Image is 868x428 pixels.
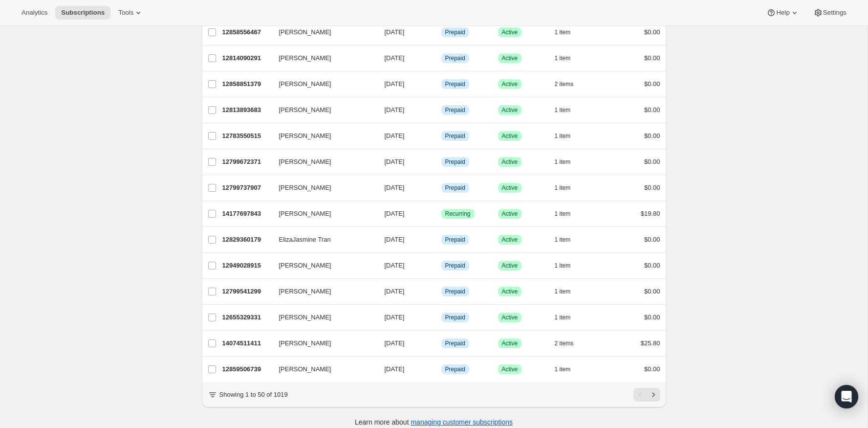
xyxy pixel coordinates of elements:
[445,132,465,140] span: Prepaid
[502,132,518,140] span: Active
[555,362,582,376] button: 1 item
[555,207,582,221] button: 1 item
[279,235,331,245] span: ElizaJasmine Tran
[279,209,331,219] span: [PERSON_NAME]
[644,314,660,321] span: $0.00
[555,339,574,347] span: 2 items
[445,54,465,62] span: Prepaid
[555,155,582,169] button: 1 item
[555,259,582,272] button: 1 item
[273,232,371,248] button: ElizaJasmine Tran
[502,106,518,114] span: Active
[222,287,271,296] p: 12799541299
[644,80,660,88] span: $0.00
[835,385,858,408] div: Open Intercom Messenger
[807,6,852,20] button: Settings
[555,365,571,373] span: 1 item
[502,28,518,36] span: Active
[273,128,371,144] button: [PERSON_NAME]
[273,361,371,377] button: [PERSON_NAME]
[445,236,465,244] span: Prepaid
[385,106,405,113] span: [DATE]
[273,180,371,196] button: [PERSON_NAME]
[385,236,405,243] span: [DATE]
[222,129,660,143] div: 12783550515[PERSON_NAME][DATE]InfoPrepaidSuccessActive1 item$0.00
[644,288,660,295] span: $0.00
[222,25,660,39] div: 12858556467[PERSON_NAME][DATE]InfoPrepaidSuccessActive1 item$0.00
[385,80,405,88] span: [DATE]
[279,157,331,167] span: [PERSON_NAME]
[644,28,660,36] span: $0.00
[273,310,371,325] button: [PERSON_NAME]
[385,28,405,36] span: [DATE]
[644,106,660,113] span: $0.00
[222,53,271,63] p: 12814090291
[633,388,660,402] nav: Pagination
[16,6,53,20] button: Analytics
[279,261,331,270] span: [PERSON_NAME]
[445,339,465,347] span: Prepaid
[555,25,582,39] button: 1 item
[222,364,271,374] p: 12859506739
[760,6,805,20] button: Help
[222,338,271,348] p: 14074511411
[555,77,585,91] button: 2 items
[385,314,405,321] span: [DATE]
[644,365,660,373] span: $0.00
[445,184,465,192] span: Prepaid
[555,314,571,321] span: 1 item
[273,76,371,92] button: [PERSON_NAME]
[273,50,371,66] button: [PERSON_NAME]
[385,365,405,373] span: [DATE]
[555,106,571,114] span: 1 item
[222,157,271,167] p: 12799672371
[279,105,331,115] span: [PERSON_NAME]
[502,158,518,166] span: Active
[502,365,518,373] span: Active
[445,106,465,114] span: Prepaid
[555,132,571,140] span: 1 item
[222,261,271,270] p: 12949028915
[273,154,371,170] button: [PERSON_NAME]
[273,336,371,351] button: [PERSON_NAME]
[555,80,574,88] span: 2 items
[644,262,660,269] span: $0.00
[644,184,660,191] span: $0.00
[555,54,571,62] span: 1 item
[502,339,518,347] span: Active
[279,287,331,296] span: [PERSON_NAME]
[279,183,331,193] span: [PERSON_NAME]
[502,210,518,218] span: Active
[502,288,518,295] span: Active
[445,288,465,295] span: Prepaid
[222,77,660,91] div: 12858851379[PERSON_NAME][DATE]InfoPrepaidSuccessActive2 items$0.00
[22,9,47,17] span: Analytics
[222,233,660,247] div: 12829360179ElizaJasmine Tran[DATE]InfoPrepaidSuccessActive1 item$0.00
[644,158,660,165] span: $0.00
[385,262,405,269] span: [DATE]
[222,337,660,350] div: 14074511411[PERSON_NAME][DATE]InfoPrepaidSuccessActive2 items$25.80
[555,184,571,192] span: 1 item
[55,6,110,20] button: Subscriptions
[445,262,465,270] span: Prepaid
[555,210,571,218] span: 1 item
[222,27,271,37] p: 12858556467
[555,285,582,298] button: 1 item
[641,339,660,347] span: $25.80
[273,102,371,118] button: [PERSON_NAME]
[273,258,371,273] button: [PERSON_NAME]
[445,314,465,321] span: Prepaid
[222,103,660,117] div: 12813893683[PERSON_NAME][DATE]InfoPrepaidSuccessActive1 item$0.00
[776,9,789,17] span: Help
[222,209,271,219] p: 14177697843
[644,54,660,62] span: $0.00
[445,80,465,88] span: Prepaid
[502,314,518,321] span: Active
[355,417,513,427] p: Learn more about
[222,362,660,376] div: 12859506739[PERSON_NAME][DATE]InfoPrepaidSuccessActive1 item$0.00
[279,53,331,63] span: [PERSON_NAME]
[385,210,405,217] span: [DATE]
[555,337,585,350] button: 2 items
[222,313,271,322] p: 12655329331
[445,210,471,218] span: Recurring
